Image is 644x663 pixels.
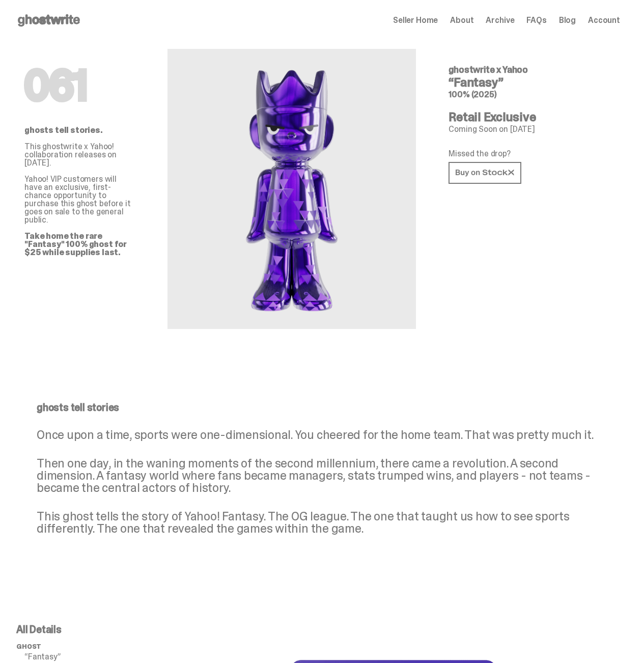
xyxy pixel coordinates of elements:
a: FAQs [526,16,546,24]
p: This ghost tells the story of Yahoo! Fantasy. The OG league. The one that taught us how to see sp... [37,510,600,535]
p: ghosts tell stories [37,402,600,412]
a: Archive [486,16,514,24]
p: Coming Soon on [DATE] [449,125,612,133]
p: Then one day, in the waning moments of the second millennium, there came a revolution. A second d... [37,457,600,494]
a: Seller Home [393,16,438,24]
p: “Fantasy” [24,653,167,661]
p: Once upon a time, sports were one-dimensional. You cheered for the home team. That was pretty muc... [37,429,600,441]
strong: Take home the rare "Fantasy" 100% ghost for $25 while supplies last. [24,231,127,258]
p: This ghostwrite x Yahoo! collaboration releases on [DATE]. [24,143,135,167]
p: Yahoo! VIP customers will have an exclusive, first-chance opportunity to purchase this ghost befo... [24,167,135,257]
p: All Details [16,624,167,634]
a: Account [588,16,620,24]
p: ghosts tell stories. [24,126,135,134]
a: About [450,16,473,24]
span: 100% (2025) [449,89,496,100]
span: ghostwrite x Yahoo [449,64,528,76]
img: Yahoo&ldquo;Fantasy&rdquo; [180,49,404,329]
h1: 061 [24,65,135,106]
h4: Retail Exclusive [449,111,612,123]
h4: “Fantasy” [449,76,612,89]
p: Missed the drop? [449,150,612,158]
span: ghost [16,642,41,651]
a: Blog [559,16,576,24]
